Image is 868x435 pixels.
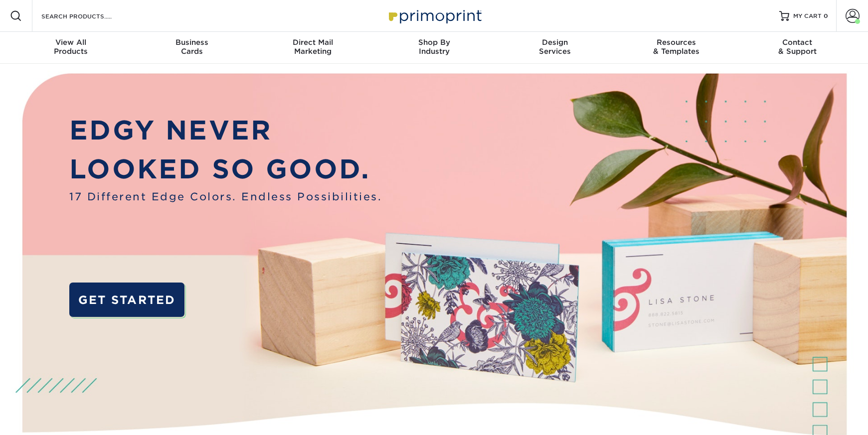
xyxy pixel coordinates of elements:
img: Primoprint [384,5,484,26]
span: View All [10,38,132,47]
a: Contact& Support [737,32,858,64]
p: EDGY NEVER [69,111,382,150]
a: View AllProducts [10,32,132,64]
span: Direct Mail [252,38,373,47]
div: Services [495,38,616,56]
a: GET STARTED [69,283,184,317]
span: Design [495,38,616,47]
a: Shop ByIndustry [373,32,495,64]
a: Resources& Templates [616,32,737,64]
div: Industry [373,38,495,56]
div: & Templates [616,38,737,56]
span: Contact [737,38,858,47]
span: Shop By [373,38,495,47]
span: 0 [824,12,828,19]
a: DesignServices [495,32,616,64]
span: Business [131,38,252,47]
span: 17 Different Edge Colors. Endless Possibilities. [69,189,382,204]
span: MY CART [793,12,822,20]
a: BusinessCards [131,32,252,64]
input: SEARCH PRODUCTS..... [40,10,138,22]
span: Resources [616,38,737,47]
div: Products [10,38,132,56]
a: Direct MailMarketing [252,32,373,64]
div: Marketing [252,38,373,56]
div: & Support [737,38,858,56]
div: Cards [131,38,252,56]
p: LOOKED SO GOOD. [69,150,382,189]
